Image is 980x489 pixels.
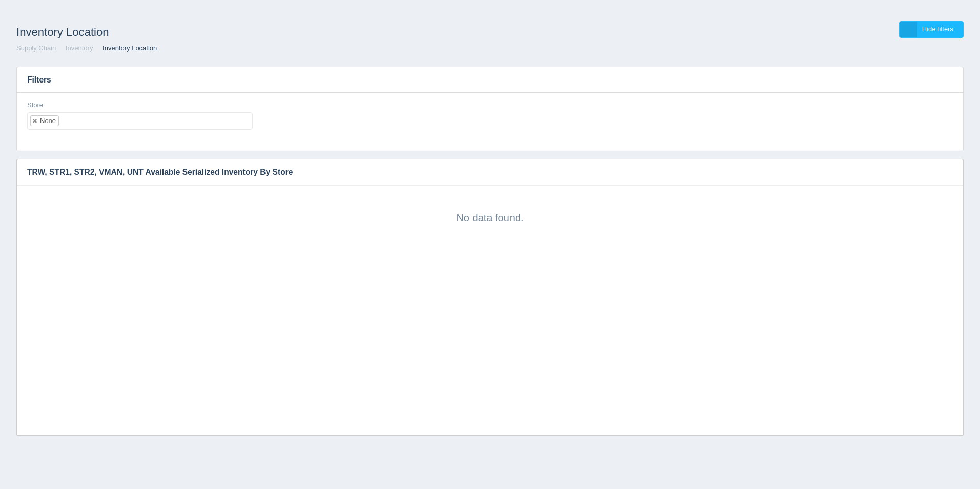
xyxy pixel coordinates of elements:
[27,100,43,110] label: Store
[66,44,93,52] a: Inventory
[16,44,56,52] a: Supply Chain
[899,21,964,38] a: Hide filters
[95,44,157,53] li: Inventory Location
[27,195,953,225] div: No data found.
[17,159,932,185] h3: TRW, STR1, STR2, VMAN, UNT Available Serialized Inventory By Store
[17,67,963,93] h3: Filters
[16,21,490,44] h1: Inventory Location
[40,117,56,124] div: None
[922,25,953,33] span: Hide filters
